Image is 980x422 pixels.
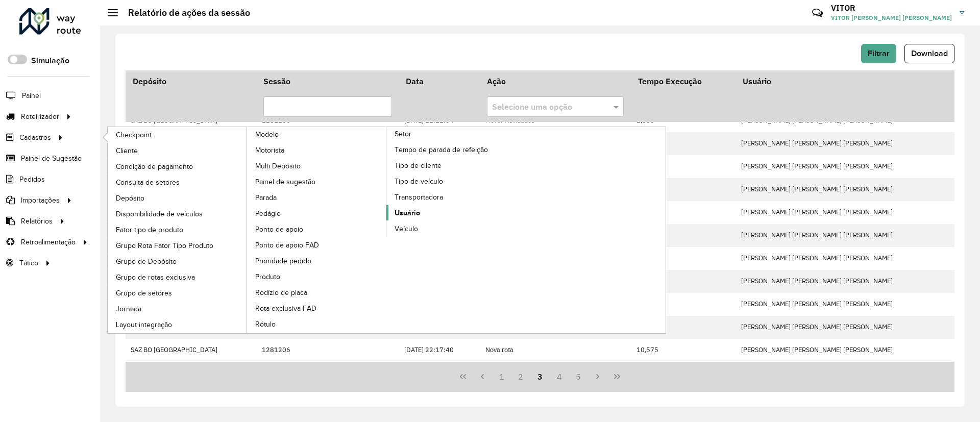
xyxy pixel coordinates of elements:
[21,195,60,206] span: Importações
[116,240,213,251] span: Grupo Rota Fator Tipo Produto
[108,317,248,332] a: Layout integração
[550,367,569,386] button: 4
[108,301,248,316] a: Jornada
[255,224,303,235] span: Ponto de apoio
[116,225,183,235] span: Fator tipo de produto
[607,367,627,386] button: Last Page
[631,270,736,293] td: 2,159
[631,155,736,178] td: 3,813
[255,192,277,203] span: Parada
[22,90,41,101] span: Painel
[736,316,954,339] td: [PERSON_NAME] [PERSON_NAME] [PERSON_NAME]
[21,237,76,247] span: Retroalimentação
[116,177,180,188] span: Consulta de setores
[108,190,248,206] a: Depósito
[31,55,69,67] label: Simulação
[118,7,250,18] h2: Relatório de ações da sessão
[395,192,443,203] span: Transportadora
[108,222,248,237] a: Fator tipo de produto
[395,208,420,218] span: Usuário
[386,142,526,157] a: Tempo de parada de refeição
[21,111,59,122] span: Roteirizador
[395,129,411,139] span: Setor
[108,143,248,158] a: Cliente
[116,209,203,219] span: Disponibilidade de veículos
[108,159,248,174] a: Condição de pagamento
[480,339,631,362] td: Nova rota
[911,49,948,58] span: Download
[255,287,307,298] span: Rodízio de placa
[116,304,141,314] span: Jornada
[386,189,526,205] a: Transportadora
[255,319,276,330] span: Rótulo
[588,367,607,386] button: Next Page
[631,316,736,339] td: 1,369
[395,224,418,234] span: Veículo
[736,224,954,247] td: [PERSON_NAME] [PERSON_NAME] [PERSON_NAME]
[255,145,284,156] span: Motorista
[126,339,257,362] td: SAZ BO [GEOGRAPHIC_DATA]
[530,367,550,386] button: 3
[108,238,248,253] a: Grupo Rota Fator Tipo Produto
[247,285,387,300] a: Rodízio de placa
[736,270,954,293] td: [PERSON_NAME] [PERSON_NAME] [PERSON_NAME]
[386,158,526,173] a: Tipo de cliente
[736,201,954,224] td: [PERSON_NAME] [PERSON_NAME] [PERSON_NAME]
[247,253,387,268] a: Prioridade pedido
[108,254,248,269] a: Grupo de Depósito
[108,269,248,285] a: Grupo de rotas exclusiva
[116,161,193,172] span: Condição de pagamento
[255,240,319,251] span: Ponto de apoio FAD
[861,44,896,63] button: Filtrar
[126,70,257,92] th: Depósito
[108,175,248,190] a: Consulta de setores
[806,2,828,24] a: Contato Rápido
[453,367,473,386] button: First Page
[569,367,589,386] button: 5
[736,132,954,155] td: [PERSON_NAME] [PERSON_NAME] [PERSON_NAME]
[116,288,172,299] span: Grupo de setores
[116,145,138,156] span: Cliente
[386,173,526,189] a: Tipo de veículo
[255,256,311,266] span: Prioridade pedido
[631,224,736,247] td: 2,936
[108,206,248,221] a: Disponibilidade de veículos
[116,319,172,330] span: Layout integração
[386,221,526,236] a: Veículo
[255,271,280,282] span: Produto
[736,178,954,201] td: [PERSON_NAME] [PERSON_NAME] [PERSON_NAME]
[247,206,387,221] a: Pedágio
[108,285,248,301] a: Grupo de setores
[108,127,248,142] a: Checkpoint
[255,208,281,219] span: Pedágio
[257,70,399,92] th: Sessão
[631,339,736,362] td: 10,575
[736,155,954,178] td: [PERSON_NAME] [PERSON_NAME] [PERSON_NAME]
[511,367,530,386] button: 2
[631,293,736,316] td: 3,087
[247,269,387,284] a: Produto
[255,177,315,187] span: Painel de sugestão
[247,158,387,173] a: Multi Depósito
[116,130,152,140] span: Checkpoint
[21,153,82,164] span: Painel de Sugestão
[631,70,736,92] th: Tempo Execução
[736,70,954,92] th: Usuário
[904,44,954,63] button: Download
[247,127,526,333] a: Setor
[395,144,488,155] span: Tempo de parada de refeição
[19,174,45,185] span: Pedidos
[19,132,51,143] span: Cadastros
[116,256,177,267] span: Grupo de Depósito
[736,247,954,270] td: [PERSON_NAME] [PERSON_NAME] [PERSON_NAME]
[247,142,387,158] a: Motorista
[831,3,952,13] h3: VITOR
[257,339,399,362] td: 1281206
[116,193,144,204] span: Depósito
[631,178,736,201] td: 3,167
[255,161,301,171] span: Multi Depósito
[831,13,952,22] span: VITOR [PERSON_NAME] [PERSON_NAME]
[21,216,53,227] span: Relatórios
[492,367,511,386] button: 1
[255,129,279,140] span: Modelo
